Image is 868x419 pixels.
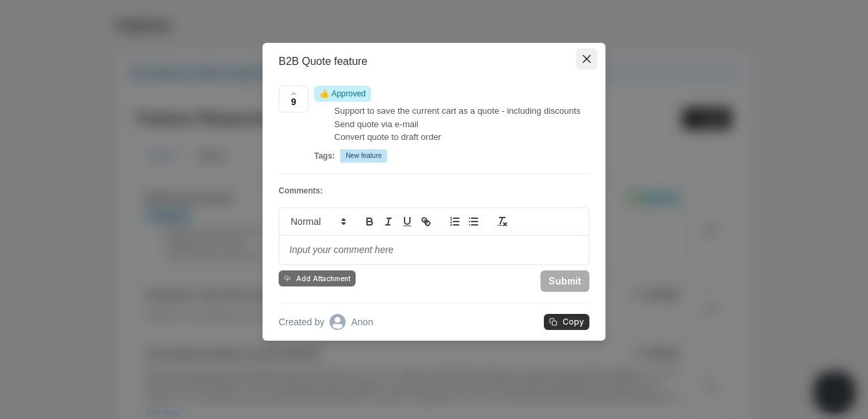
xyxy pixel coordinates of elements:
[314,150,335,162] p: Tags:
[330,314,346,330] svg: avatar
[291,95,297,109] p: 9
[544,314,589,330] button: copy-guid-URL
[334,104,589,118] li: Support to save the current cart as a quote - including discounts
[319,89,366,98] span: 👍 Approved
[540,270,589,292] button: Submit
[576,48,597,70] button: Close
[563,317,584,327] p: Copy
[340,149,387,163] span: New feature
[279,185,589,197] p: Comments:
[279,54,368,70] p: B2B Quote feature
[279,315,324,329] p: Created by
[279,270,356,286] button: Add Attachment
[334,118,589,131] li: Send quote via e-mail
[351,315,373,329] p: Anon
[334,131,589,144] li: Convert quote to draft order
